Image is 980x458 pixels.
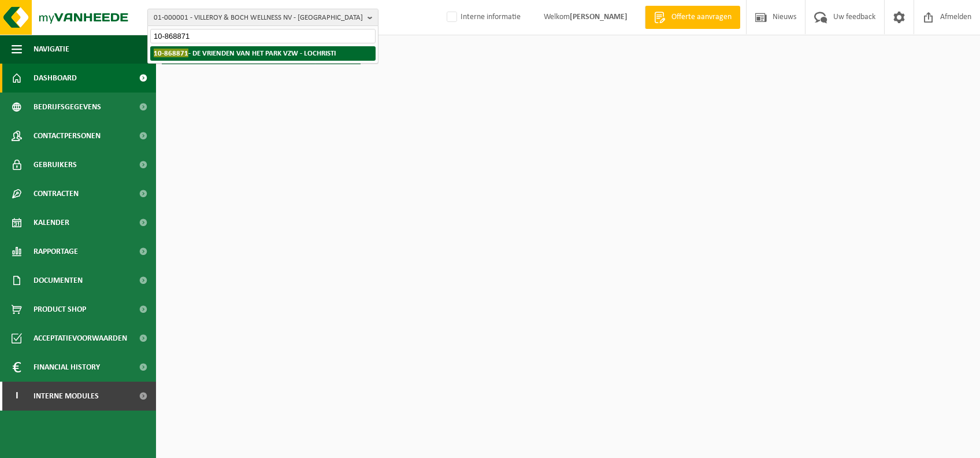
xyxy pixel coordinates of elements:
[570,13,628,21] strong: [PERSON_NAME]
[34,353,100,382] span: Financial History
[669,12,734,23] span: Offerte aanvragen
[34,237,78,266] span: Rapportage
[645,6,740,29] a: Offerte aanvragen
[444,9,521,26] label: Interne informatie
[34,93,101,121] span: Bedrijfsgegevens
[34,121,101,150] span: Contactpersonen
[150,29,376,43] input: Zoeken naar gekoppelde vestigingen
[34,324,127,353] span: Acceptatievoorwaarden
[154,9,363,27] span: 01-000001 - VILLEROY & BOCH WELLNESS NV - [GEOGRAPHIC_DATA]
[154,49,336,57] strong: - DE VRIENDEN VAN HET PARK VZW - LOCHRISTI
[34,382,99,411] span: Interne modules
[147,9,378,26] button: 01-000001 - VILLEROY & BOCH WELLNESS NV - [GEOGRAPHIC_DATA]
[12,382,22,411] span: I
[34,295,86,324] span: Product Shop
[34,208,69,237] span: Kalender
[34,64,77,93] span: Dashboard
[34,150,77,179] span: Gebruikers
[34,35,69,64] span: Navigatie
[34,266,83,295] span: Documenten
[154,49,188,57] span: 10-868871
[34,179,79,208] span: Contracten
